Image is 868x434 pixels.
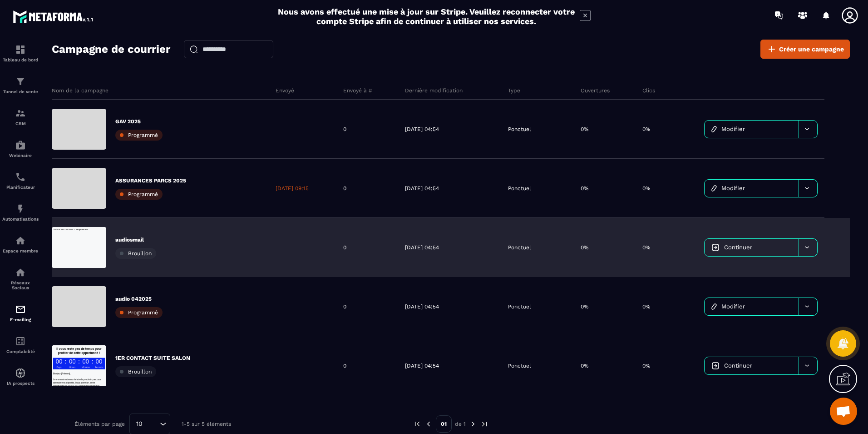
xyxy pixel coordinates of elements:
[642,303,650,310] p: 0%
[405,185,439,192] p: [DATE] 04:54
[711,185,717,192] img: icon
[721,185,745,192] span: Modifier
[15,235,26,246] img: automations
[2,349,39,354] p: Comptabilité
[721,126,745,132] span: Modifier
[2,121,39,126] p: CRM
[343,185,346,192] p: 0
[724,244,752,251] span: Continuer
[15,267,26,278] img: social-network
[405,303,439,310] p: [DATE] 04:54
[508,303,531,310] p: Ponctuel
[779,45,844,54] span: Créer une campagne
[2,69,39,101] a: formationformationTunnel de vente
[2,248,39,253] p: Espace membre
[705,180,799,197] a: Modifier
[2,381,39,386] p: IA prospects
[2,317,39,322] p: E-mailing
[13,8,94,25] img: logo
[15,108,26,119] img: formation
[581,303,588,310] p: 0%
[830,398,857,425] a: Ouvrir le chat
[128,132,158,138] span: Programmé
[724,362,752,369] span: Continuer
[15,203,26,214] img: automations
[2,153,39,158] p: Webinaire
[115,118,163,125] p: GAV 2025
[642,87,655,94] p: Clics
[15,336,26,347] img: accountant
[508,126,531,133] p: Ponctuel
[642,126,650,133] p: 0%
[146,419,158,429] input: Search for option
[133,419,146,429] span: 10
[705,239,799,256] a: Continuer
[2,133,39,165] a: automationsautomationsWebinaire
[128,368,152,375] span: Brouillon
[2,37,39,69] a: formationformationTableau de bord
[2,228,39,260] a: automationsautomationsEspace membre
[581,362,588,369] p: 0%
[455,420,466,428] p: de 1
[480,420,488,428] img: next
[343,87,372,94] p: Envoyé à #
[2,101,39,133] a: formationformationCRM
[405,362,439,369] p: [DATE] 04:54
[2,57,39,62] p: Tableau de bord
[343,244,346,251] p: 0
[642,362,650,369] p: 0%
[711,243,720,252] img: icon
[711,126,717,132] img: icon
[276,87,294,94] p: Envoyé
[2,217,39,222] p: Automatisations
[2,197,39,228] a: automationsautomationsAutomatisations
[711,303,717,310] img: icon
[115,354,190,362] p: 1ER CONTACT SUITE SALON
[15,44,26,55] img: formation
[405,244,439,251] p: [DATE] 04:54
[405,126,439,133] p: [DATE] 04:54
[705,357,799,374] a: Continuer
[508,244,531,251] p: Ponctuel
[15,368,26,378] img: automations
[2,280,39,290] p: Réseaux Sociaux
[2,297,39,329] a: emailemailE-mailing
[581,126,588,133] p: 0%
[705,121,799,138] a: Modifier
[52,87,108,94] p: Nom de la campagne
[413,420,421,428] img: prev
[424,420,433,428] img: prev
[581,87,610,94] p: Ouvertures
[2,165,39,197] a: schedulerschedulerPlanificateur
[128,309,158,316] span: Programmé
[5,5,177,14] p: This is a new Text block. Change the text.
[276,185,309,192] p: [DATE] 09:15
[15,5,166,31] strong: Il vous reste peu de temps pour profiter de cette opportunité !
[705,298,799,315] a: Modifier
[74,421,125,427] p: Éléments par page
[5,42,177,81] img: Countdown
[343,362,346,369] p: 0
[5,89,177,99] p: Bonjour [Prénom],
[52,40,170,58] h2: Campagne de courrier
[115,295,163,303] p: audio 042025
[2,185,39,190] p: Planificateur
[469,420,477,428] img: next
[15,140,26,151] img: automations
[128,191,158,197] span: Programmé
[2,89,39,94] p: Tunnel de vente
[15,304,26,315] img: email
[277,7,575,26] h2: Nous avons effectué une mise à jour sur Stripe. Veuillez reconnecter votre compte Stripe afin de ...
[2,329,39,361] a: accountantaccountantComptabilité
[343,126,346,133] p: 0
[642,185,650,192] p: 0%
[2,260,39,297] a: social-networksocial-networkRéseaux Sociaux
[581,185,588,192] p: 0%
[436,415,452,433] p: 01
[115,236,156,243] p: audiosmail
[343,303,346,310] p: 0
[128,250,152,257] span: Brouillon
[508,185,531,192] p: Ponctuel
[711,362,720,370] img: icon
[15,76,26,87] img: formation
